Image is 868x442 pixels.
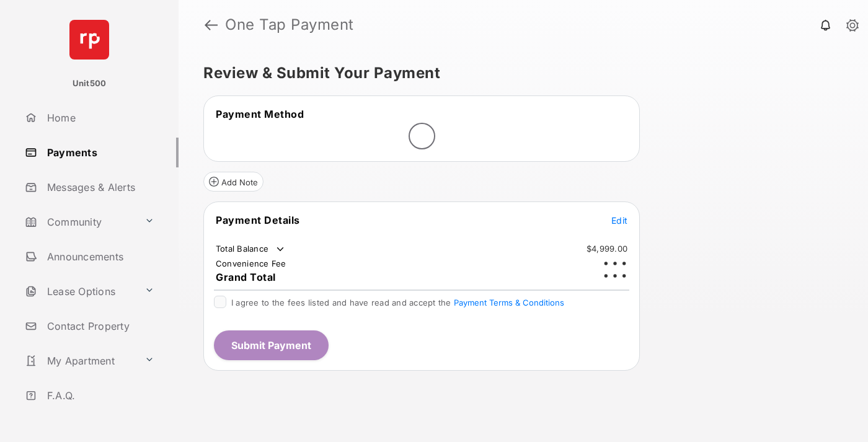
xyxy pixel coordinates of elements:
[225,17,354,32] strong: One Tap Payment
[586,243,628,254] td: $4,999.00
[203,172,263,192] button: Add Note
[231,298,564,307] span: I agree to the fees listed and have read and accept the
[20,172,179,202] a: Messages & Alerts
[20,276,139,306] a: Lease Options
[20,346,139,376] a: My Apartment
[20,207,139,237] a: Community
[611,215,627,226] span: Edit
[20,242,179,272] a: Announcements
[20,103,179,133] a: Home
[20,381,179,410] a: F.A.Q.
[203,66,833,81] h5: Review & Submit Your Payment
[214,330,329,360] button: Submit Payment
[69,20,109,60] img: svg+xml;base64,PHN2ZyB4bWxucz0iaHR0cDovL3d3dy53My5vcmcvMjAwMC9zdmciIHdpZHRoPSI2NCIgaGVpZ2h0PSI2NC...
[216,108,304,120] span: Payment Method
[20,311,179,341] a: Contact Property
[611,214,627,226] button: Edit
[216,214,300,226] span: Payment Details
[216,271,276,283] span: Grand Total
[454,298,564,307] button: I agree to the fees listed and have read and accept the
[215,258,287,269] td: Convenience Fee
[73,77,107,90] p: Unit500
[20,138,179,167] a: Payments
[215,243,286,255] td: Total Balance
